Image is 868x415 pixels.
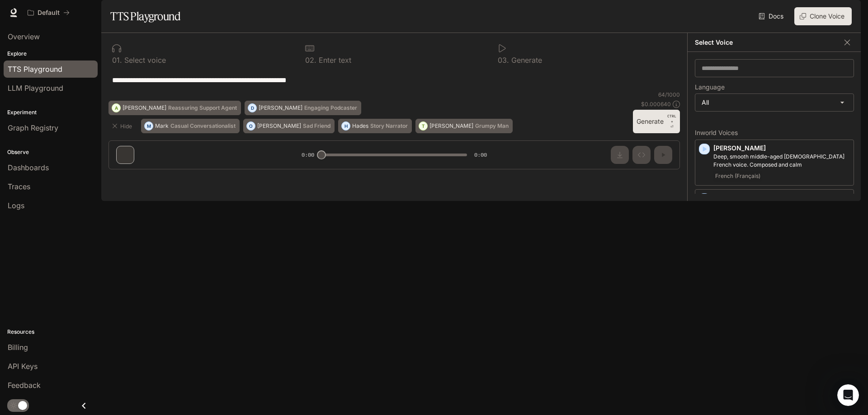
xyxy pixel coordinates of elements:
[429,123,473,129] p: [PERSON_NAME]
[141,119,240,133] button: MMarkCasual Conversationalist
[338,119,412,133] button: HHadesStory Narrator
[415,119,513,133] button: T[PERSON_NAME]Grumpy Man
[695,84,725,90] p: Language
[243,119,335,133] button: O[PERSON_NAME]Sad Friend
[713,171,762,182] span: French (Français)
[112,56,122,64] p: 0 1 .
[168,105,237,111] p: Reassuring Support Agent
[123,105,166,111] p: [PERSON_NAME]
[316,56,351,64] p: Enter text
[305,56,316,64] p: 0 2 .
[303,123,330,129] p: Sad Friend
[170,123,236,129] p: Casual Conversationalist
[155,123,169,129] p: Mark
[794,7,852,25] button: Clone Voice
[112,101,120,115] div: A
[38,9,60,17] p: Default
[259,105,302,111] p: [PERSON_NAME]
[108,119,137,133] button: Hide
[122,56,166,64] p: Select voice
[667,113,676,130] p: ⏎
[419,119,427,133] div: T
[713,193,850,202] p: [PERSON_NAME]
[247,119,255,133] div: O
[713,153,850,169] p: Deep, smooth middle-aged male French voice. Composed and calm
[633,110,680,133] button: GenerateCTRL +⏎
[713,144,850,153] p: [PERSON_NAME]
[641,100,671,108] p: $ 0.000640
[370,123,408,129] p: Story Narrator
[257,123,301,129] p: [PERSON_NAME]
[509,56,542,64] p: Generate
[245,101,361,115] button: D[PERSON_NAME]Engaging Podcaster
[757,7,787,25] a: Docs
[352,123,368,129] p: Hades
[342,119,350,133] div: H
[110,7,180,25] h1: TTS Playground
[108,101,241,115] button: A[PERSON_NAME]Reassuring Support Agent
[695,94,854,111] div: All
[475,123,509,129] p: Grumpy Man
[667,113,676,124] p: CTRL +
[695,130,854,136] p: Inworld Voices
[304,105,357,111] p: Engaging Podcaster
[837,384,859,406] iframe: Intercom live chat
[498,56,509,64] p: 0 3 .
[145,119,153,133] div: M
[658,91,680,98] p: 64 / 1000
[24,4,74,22] button: All workspaces
[248,101,256,115] div: D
